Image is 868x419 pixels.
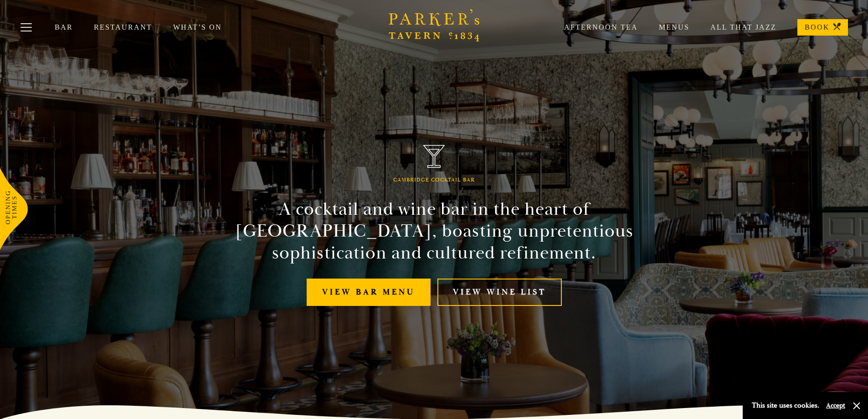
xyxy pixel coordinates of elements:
p: This site uses cookies. [752,399,819,412]
img: Parker's Tavern Brasserie Cambridge [423,145,445,168]
a: View bar menu [307,279,431,306]
a: View Wine List [437,279,562,306]
button: Accept [826,401,845,410]
button: Close and accept [852,401,861,410]
h1: Cambridge Cocktail Bar [393,177,475,183]
h2: A cocktail and wine bar in the heart of [GEOGRAPHIC_DATA], boasting unpretentious sophistication ... [226,198,642,264]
